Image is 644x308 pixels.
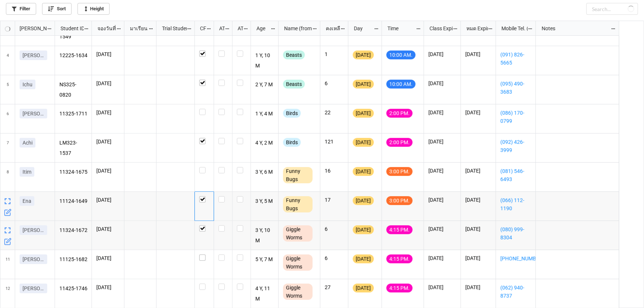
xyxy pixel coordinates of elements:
p: [DATE] [96,138,120,145]
p: 11124-1649 [59,196,87,207]
div: Giggle Worms [283,255,313,271]
div: [DATE] [353,80,374,89]
div: Class Expiration [425,24,453,32]
input: Search... [586,3,638,15]
div: 4:15 PM. [386,225,413,234]
p: Achi [23,139,32,146]
p: Itim [23,168,31,176]
div: [DATE] [353,255,374,263]
div: Funny Bugs [283,196,313,212]
div: Beasts [283,51,305,59]
p: [DATE] [96,284,120,291]
span: 6 [7,104,9,133]
div: [DATE] [353,109,374,118]
div: CF [196,24,206,32]
div: 4:15 PM. [386,255,413,263]
div: Age [252,24,271,32]
p: 11324-1675 [59,167,87,177]
p: [DATE] [96,80,120,87]
p: [DATE] [96,51,120,58]
div: Birds [283,138,301,147]
div: Name (from Class) [280,24,312,32]
p: [PERSON_NAME] [23,110,44,117]
p: [DATE] [465,109,491,116]
p: [DATE] [428,167,456,174]
p: [DATE] [465,196,491,204]
a: (091) 826-5665 [500,51,531,67]
div: Giggle Worms [283,225,313,242]
p: [DATE] [428,196,456,204]
div: [DATE] [353,225,374,234]
p: 3 Y, 5 M [255,196,274,207]
p: NS325-0820 [59,80,87,100]
a: (062) 940-8737 [500,284,531,300]
span: 5 [7,75,9,104]
p: [DATE] [96,225,120,233]
p: Ichu [23,81,32,88]
a: [PHONE_NUMBER] [500,255,531,263]
p: [PERSON_NAME] [23,226,44,234]
p: [DATE] [96,167,120,174]
div: Giggle Worms [283,284,313,300]
div: Trial Student [158,24,187,32]
span: 4 [7,46,9,75]
p: [DATE] [428,51,456,58]
p: 11125-1682 [59,255,87,265]
div: ATK [233,24,244,32]
div: [DATE] [353,167,374,176]
p: [DATE] [428,109,456,116]
div: Notes [537,24,611,32]
p: [DATE] [465,167,491,174]
p: 1 [325,51,344,58]
p: [DATE] [96,255,120,262]
p: 1 Y, 4 M [255,109,274,119]
div: [DATE] [353,196,374,205]
div: หมด Expired date (from [PERSON_NAME] Name) [462,24,488,32]
a: Height [78,3,110,15]
a: (092) 426-3999 [500,138,531,154]
div: [PERSON_NAME] Name [15,24,47,32]
p: 22 [325,109,344,116]
p: [DATE] [428,80,456,87]
p: [DATE] [465,255,491,262]
div: Birds [283,109,301,118]
div: 10:00 AM. [386,80,416,89]
p: 17 [325,196,344,204]
p: 16 [325,167,344,174]
p: 121 [325,138,344,145]
div: Time [383,24,416,32]
a: (095) 490-3683 [500,80,531,96]
span: 8 [7,163,9,191]
span: 11 [6,250,10,279]
p: 11325-1711 [59,109,87,119]
p: Ena [23,197,31,205]
a: (080) 999-8304 [500,225,531,242]
div: คงเหลือ (from Nick Name) [321,24,341,32]
p: LM323-1537 [59,138,87,158]
p: [DATE] [465,51,491,58]
a: (066) 112-1190 [500,196,531,212]
p: [DATE] [428,225,456,233]
p: 4 Y, 2 M [255,138,274,148]
div: 4:15 PM. [386,284,413,293]
span: 7 [7,134,9,162]
p: [DATE] [465,225,491,233]
p: 6 [325,255,344,262]
div: จองวันที่ [93,24,117,32]
p: [DATE] [96,109,120,116]
div: [DATE] [353,284,374,293]
div: มาเรียน [125,24,149,32]
p: 12225-1634 [59,51,87,61]
div: grid [0,21,55,36]
p: 5 Y, 7 M [255,255,274,265]
div: [DATE] [353,138,374,147]
div: 2:00 PM. [386,138,413,147]
div: 3:00 PM. [386,196,413,205]
p: 6 [325,225,344,233]
div: Beasts [283,80,305,89]
div: 3:00 PM. [386,167,413,176]
p: [PERSON_NAME] [23,256,44,263]
p: 3 Y, 6 M [255,167,274,177]
div: Mobile Tel. (from Nick Name) [497,24,528,32]
div: [DATE] [353,51,374,59]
